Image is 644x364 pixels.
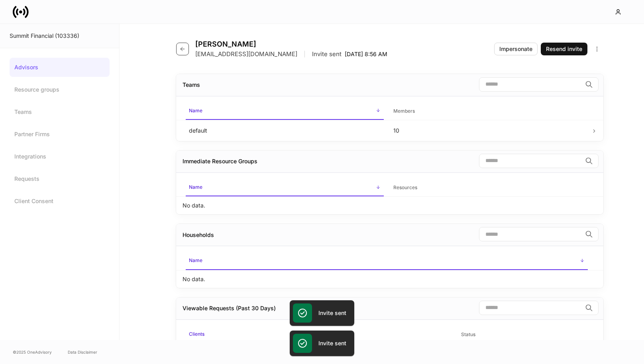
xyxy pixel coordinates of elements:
[189,330,204,338] h6: Clients
[393,107,415,115] h6: Members
[10,147,110,166] a: Integrations
[183,81,200,89] div: Teams
[195,40,387,49] h4: [PERSON_NAME]
[541,43,587,55] button: Resend invite
[189,183,202,191] h6: Name
[10,102,110,121] a: Teams
[10,125,110,144] a: Partner Firms
[312,50,342,58] p: Invite sent
[461,331,475,338] h6: Status
[186,103,384,120] span: Name
[494,43,538,55] button: Impersonate
[186,179,384,196] span: Name
[186,326,316,343] span: Clients
[183,304,276,312] div: Viewable Requests (Past 30 Days)
[189,256,202,264] h6: Name
[183,231,214,239] div: Households
[183,120,387,141] td: default
[322,327,452,343] span: Household
[345,50,387,58] p: [DATE] 8:56 AM
[183,157,257,165] div: Immediate Resource Groups
[10,32,110,40] div: Summit Financial (103336)
[318,339,346,347] h5: Invite sent
[318,309,346,317] h5: Invite sent
[458,327,588,343] span: Status
[189,107,202,114] h6: Name
[10,58,110,77] a: Advisors
[546,45,582,53] div: Resend invite
[390,103,588,119] span: Members
[68,349,97,355] a: Data Disclaimer
[10,192,110,211] a: Client Consent
[183,275,205,283] p: No data.
[10,80,110,99] a: Resource groups
[499,45,532,53] div: Impersonate
[13,349,52,355] span: © 2025 OneAdvisory
[183,202,205,209] p: No data.
[393,184,417,191] h6: Resources
[304,50,306,58] p: |
[10,169,110,188] a: Requests
[387,120,591,141] td: 10
[186,252,588,270] span: Name
[390,180,588,196] span: Resources
[195,50,297,58] p: [EMAIL_ADDRESS][DOMAIN_NAME]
